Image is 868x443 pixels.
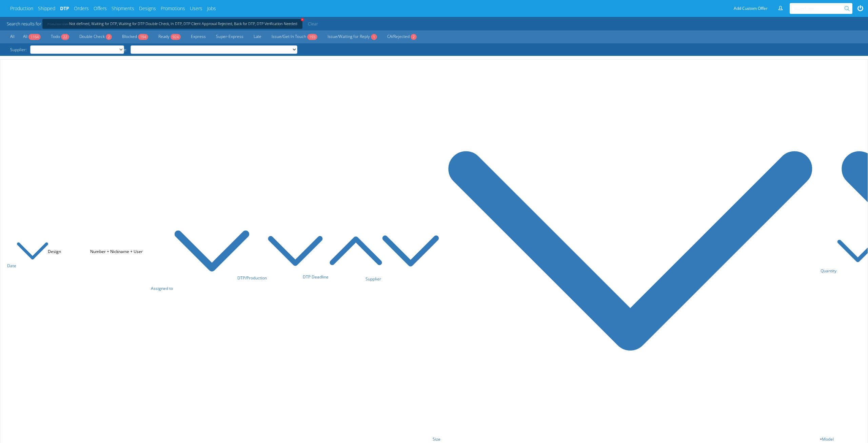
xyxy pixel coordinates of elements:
[268,33,321,41] a: Issue/Get In Touch193
[250,33,265,41] a: Late
[306,19,320,29] a: Clear
[138,34,148,40] span: 194
[47,33,73,41] a: Todo22
[303,274,383,280] a: DTP Deadline
[300,17,304,21] span: +
[151,286,251,291] a: Assigned to
[730,3,771,14] a: Add Custom Offer
[237,275,324,281] a: DTP/Production
[74,5,89,12] a: Orders
[161,5,185,12] a: Promotions
[10,5,33,12] a: Production
[433,436,820,442] a: Size
[38,5,55,12] a: Shipped
[60,5,69,12] a: DTP
[7,33,18,41] a: All
[213,33,247,41] a: Super-Express
[307,34,317,40] span: 193
[98,45,131,54] span: DTP Assignee:
[794,3,846,14] input: Search for...
[106,34,112,40] span: 2
[190,5,202,12] a: Users
[198,45,227,54] a: Unassigned
[207,5,216,12] a: Jobs
[112,5,134,12] a: Shipments
[384,33,420,41] a: CA/Rejected2
[47,22,69,26] span: Production state:
[171,34,181,40] span: 924
[20,33,44,41] a: All1164
[28,34,41,40] span: 1164
[47,22,297,25] a: +Production state:Not defined, Waiting for DTP, Waiting for DTP Double Check, In DTP, DTP Client ...
[76,33,115,41] a: Double Check2
[119,33,152,41] a: Blocked194
[188,33,209,41] a: Express
[61,34,69,40] span: 22
[366,276,440,282] a: Supplier
[155,33,184,41] a: Ready924
[7,45,30,54] span: Supplier:
[7,263,49,269] a: Date
[371,34,377,40] span: 1
[324,33,380,41] a: Issue/Waiting for Reply1
[94,5,107,12] a: Offers
[411,34,417,40] span: 2
[7,21,41,27] span: Search results for
[139,5,156,12] a: Designs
